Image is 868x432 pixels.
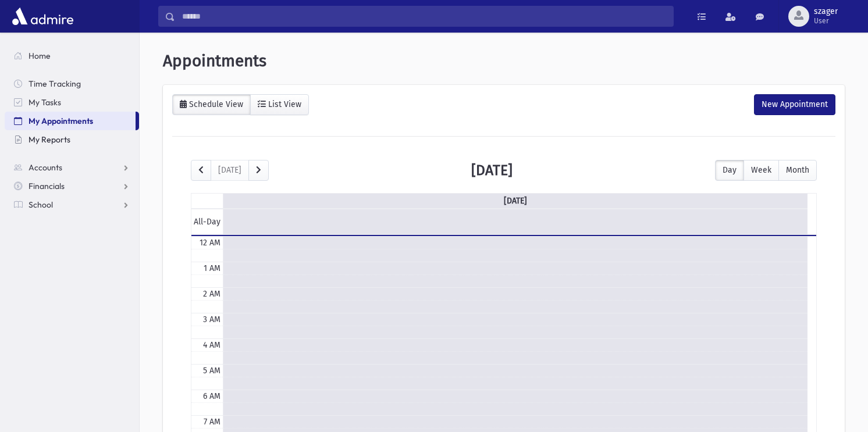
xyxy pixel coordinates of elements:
div: 2 AM [201,288,223,300]
a: Home [5,47,139,65]
span: Financials [29,181,65,191]
input: Search [175,6,673,27]
span: Accounts [29,162,62,173]
button: next [248,160,269,181]
span: School [29,199,53,210]
div: 5 AM [201,365,223,377]
div: List View [266,99,301,109]
div: New Appointment [754,94,835,115]
div: 7 AM [201,416,223,428]
button: prev [191,160,211,181]
span: Home [29,51,51,61]
button: Week [744,160,779,181]
div: 3 AM [201,313,223,326]
a: Schedule View [172,94,251,115]
a: Time Tracking [5,74,139,93]
span: User [814,16,838,26]
span: szager [814,7,838,16]
div: 4 AM [201,339,223,351]
span: My Appointments [29,116,93,126]
div: 6 AM [201,390,223,402]
a: Financials [5,177,139,195]
a: My Reports [5,130,139,149]
span: My Tasks [29,97,61,108]
div: 1 AM [201,262,223,274]
a: [DATE] [501,194,529,208]
a: School [5,195,139,214]
button: [DATE] [211,160,249,181]
a: List View [250,94,309,115]
a: My Tasks [5,93,139,112]
a: Accounts [5,158,139,177]
button: Month [778,160,817,181]
div: Schedule View [187,99,243,109]
span: Time Tracking [29,78,81,89]
span: Appointments [163,51,266,70]
div: 12 AM [197,237,223,249]
span: All-Day [191,216,223,228]
a: My Appointments [5,112,136,130]
span: My Reports [29,134,70,145]
h2: [DATE] [471,162,513,178]
button: Day [715,160,744,181]
img: AdmirePro [9,5,76,28]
